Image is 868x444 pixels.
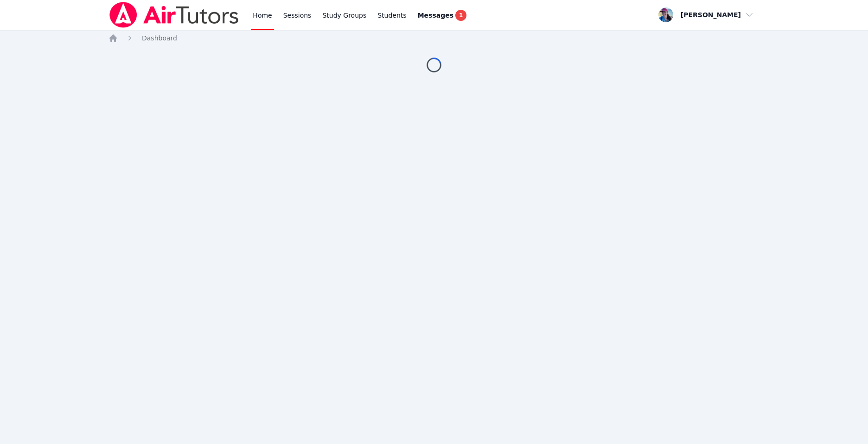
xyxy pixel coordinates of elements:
[418,11,453,20] span: Messages
[142,33,177,43] a: Dashboard
[108,2,240,28] img: Air Tutors
[108,33,759,43] nav: Breadcrumb
[455,10,466,21] span: 1
[142,34,177,42] span: Dashboard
